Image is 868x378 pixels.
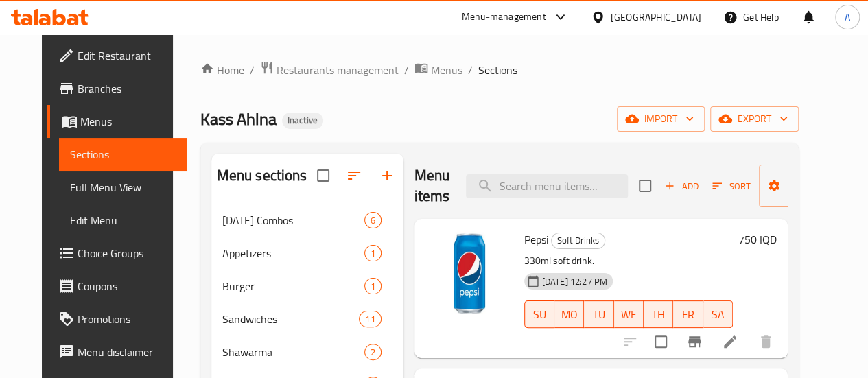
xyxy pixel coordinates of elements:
span: Pepsi [524,229,548,250]
span: 1 [365,247,381,260]
button: TU [584,300,613,328]
button: Branch-specific-item [678,325,711,358]
span: Branches [78,80,176,97]
a: Promotions [47,303,187,335]
button: import [617,106,705,132]
button: export [710,106,799,132]
span: Kass Ahlna [200,104,277,134]
span: import [628,110,694,128]
span: [DATE] 12:27 PM [537,275,613,288]
div: Burger1 [211,270,403,303]
h2: Menu items [414,165,450,206]
span: Menus [80,113,176,130]
div: items [364,245,382,261]
span: Menus [431,62,462,78]
span: Select section [631,172,659,200]
div: Appetizers1 [211,237,403,270]
div: Sandwiches11 [211,303,403,335]
a: Menu disclaimer [47,335,187,368]
span: Sections [478,62,517,78]
a: Restaurants management [260,61,399,79]
a: Edit Restaurant [47,39,187,72]
div: Ramadan Combos [222,212,364,228]
span: export [721,110,788,128]
a: Coupons [47,270,187,303]
div: Soft Drinks [551,233,605,249]
div: [GEOGRAPHIC_DATA] [611,10,701,25]
span: Burger [222,278,364,294]
nav: breadcrumb [200,61,799,79]
a: Branches [47,72,187,105]
span: 1 [365,280,381,293]
div: items [364,212,382,228]
span: [DATE] Combos [222,212,364,228]
span: Sort sections [338,159,371,192]
button: Manage items [759,165,851,207]
span: TH [649,305,668,324]
span: MO [560,305,578,324]
img: Pepsi [425,230,513,318]
span: Edit Menu [70,212,176,228]
span: Appetizers [222,245,364,261]
span: Sort items [703,176,759,197]
span: Edit Restaurant [78,47,176,64]
span: Menu disclaimer [78,344,176,360]
li: / [404,62,409,78]
span: Sections [70,146,176,163]
span: WE [620,305,638,324]
a: Full Menu View [59,171,187,204]
button: MO [554,300,584,328]
p: 330ml soft drink. [524,252,733,270]
li: / [250,62,255,78]
li: / [468,62,473,78]
span: 11 [360,313,380,326]
button: WE [614,300,644,328]
span: SU [530,305,549,324]
button: FR [673,300,703,328]
button: Add section [371,159,403,192]
button: Sort [709,176,753,197]
span: Soft Drinks [552,233,605,248]
a: Home [200,62,244,78]
div: Menu-management [462,9,546,25]
span: Sort [712,178,750,194]
span: TU [589,305,608,324]
span: Choice Groups [78,245,176,261]
a: Sections [59,138,187,171]
span: Manage items [770,169,840,203]
span: SA [709,305,727,324]
span: Add item [659,176,703,197]
button: SU [524,300,554,328]
span: A [845,10,850,25]
span: Inactive [282,115,323,126]
h2: Menu sections [217,165,307,186]
span: Add [663,178,700,194]
div: items [364,278,382,294]
a: Menus [414,61,462,79]
a: Edit Menu [59,204,187,237]
span: 6 [365,214,381,227]
div: Shawarma2 [211,335,403,368]
span: Shawarma [222,344,364,360]
h6: 750 IQD [738,230,777,249]
span: Coupons [78,278,176,294]
a: Choice Groups [47,237,187,270]
div: items [364,344,382,360]
div: [DATE] Combos6 [211,204,403,237]
span: Promotions [78,311,176,327]
button: SA [703,300,733,328]
button: delete [749,325,782,358]
a: Menus [47,105,187,138]
input: search [466,174,628,198]
div: items [359,311,381,327]
span: Select to update [646,327,675,356]
span: Restaurants management [277,62,399,78]
a: Edit menu item [722,333,738,350]
button: Add [659,176,703,197]
div: Inactive [282,113,323,129]
span: FR [679,305,697,324]
span: 2 [365,346,381,359]
span: Sandwiches [222,311,360,327]
span: Select all sections [309,161,338,190]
